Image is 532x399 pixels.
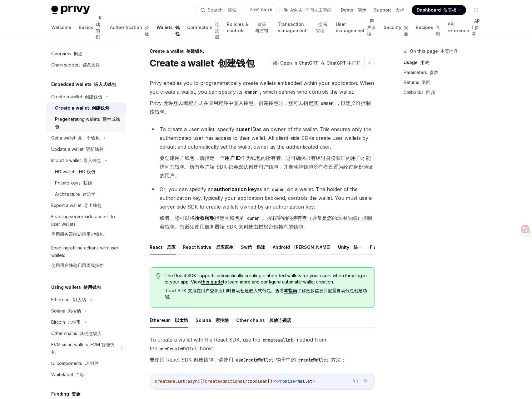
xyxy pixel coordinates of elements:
a: Recipes 食谱 [416,20,440,35]
a: Welcome [51,20,71,35]
strong: 授权密钥 [195,215,215,221]
div: Enabling server-side access to user wallets [51,213,122,240]
font: 概述 [74,51,82,56]
span: boolean [250,378,267,384]
span: Wallet [297,378,312,384]
button: Solana 索拉纳 [196,313,229,328]
font: UI 组件 [85,361,99,366]
h1: Create a wallet [150,57,254,69]
font: 创建钱包 [218,57,254,69]
font: 本页内容 [440,48,458,54]
button: Ask AI [361,377,370,385]
strong: 用户 ID [225,155,241,161]
code: owner [318,100,336,107]
span: }) [267,378,272,384]
font: 其他连锁店 [80,331,102,336]
code: createWallet [260,337,295,343]
font: 索拉纳 [216,318,229,323]
a: Policies & controls 政策与控制 [227,20,270,35]
span: Promise [277,378,295,384]
a: this guide [201,279,223,285]
font: 政策与控制 [255,22,268,33]
a: Create a wallet 创建钱包 [46,102,126,114]
span: To create a wallet with the React SDK, use the method from the hook: [150,335,375,367]
font: 询问人工智能 [305,7,331,12]
font: 嵌入式钱包 [94,81,116,87]
font: 使用钱包 [83,284,101,290]
a: Export a wallet 导出钱包 [46,200,126,211]
a: Wallets 钱包 [157,20,180,35]
font: 导出钱包 [84,203,102,208]
font: 更新钱包 [86,146,103,152]
code: owner [270,186,287,193]
h5: Embedded wallets [51,81,116,88]
font: 回调 [426,90,435,95]
font: 钱包 [175,25,180,36]
font: 反应原生 [216,244,233,250]
font: 搜索... [228,7,239,12]
button: Flutter 扑 [370,240,393,254]
div: Overview [51,50,82,57]
span: Dashboard [417,7,456,13]
font: 验证 [145,25,149,36]
code: createWallet [296,357,331,363]
font: 要使用 React SDK 创建钱包，请使用 钩子中的 方法： [150,357,346,363]
a: Demo 演示 [341,7,366,13]
a: User management 用户管理 [336,20,376,35]
a: Transaction management 交易管理 [278,20,328,35]
font: 参数 [430,70,438,75]
button: Other chains 其他连锁店 [236,313,291,328]
a: Security 安全 [384,20,408,35]
div: Import a wallet [51,157,101,164]
a: HD wallets HD 钱包 [46,166,126,177]
div: Solana [51,307,81,315]
font: 建筑学 [82,191,96,197]
span: On this page [410,47,458,55]
font: 创建钱包 [186,48,204,54]
font: 交易管理 [316,22,327,33]
font: 基础知识 [96,15,102,39]
font: 拿一个钱包 [78,135,100,140]
div: Create a wallet [51,93,102,101]
font: Privy 允许您以编程方式在应用程序中嵌入钱包。创建钱包时，您可以指定其 ，以定义谁控制该钱包。 [150,100,371,115]
font: 在 ChatGPT 中打开 [321,60,360,66]
span: Open in ChatGPT [280,60,360,66]
font: 迅速 [256,244,265,250]
font: 统一 [354,244,362,250]
div: Pregenerating wallets [55,116,122,131]
span: Ask AI [290,7,331,13]
font: 食谱 [436,25,440,36]
div: Search... [208,6,239,14]
font: HD 钱包 [79,169,95,174]
button: Ask AI 询问人工智能 [280,4,336,16]
button: Ethereum 以太坊 [150,313,188,328]
font: 演示 [358,7,366,12]
button: React 反应 [150,240,176,254]
font: 使用用户钱包启用离线操作 [51,263,104,268]
img: light logo [51,6,90,14]
span: > [312,378,315,384]
font: 仪表板 [443,7,456,12]
button: Unity 统一 [338,240,362,254]
a: Basics 基础知识 [79,20,102,35]
div: Ethereum [51,296,86,303]
div: Whitelabel [51,371,84,378]
div: Other chains [51,330,102,337]
a: Private keys 私钥 [46,177,126,189]
font: 反应 [167,244,176,250]
a: Chain support 链条支撑 [46,59,126,71]
a: Other chains 其他连锁店 [46,328,126,339]
font: 支持 [395,7,404,12]
span: createWallet [155,378,185,384]
span: < [295,378,297,384]
font: Ctrl+K [261,7,273,12]
font: 要创建用户钱包，请指定一个 作为钱包的所有者。这可确保只有经过身份验证的用户才能访问其钱包。所有客户端 SDK 都会默认创建用户钱包，并自动将钱包所有者设置为经过身份验证的用户。 [160,155,373,179]
a: API reference API 参考 [448,20,481,35]
font: API 参考 [472,18,480,36]
a: Enabling server-side access to user wallets启用服务器端访问用户钱包 [46,211,126,242]
a: UI components UI 组件 [46,358,126,369]
font: 或者，您可以将 指定为钱包的 。授权密钥的持有者（通常是您的应用后端）控制着钱包。您必须使用服务器端 SDK 来创建由授权密钥拥有的钱包。 [160,215,372,230]
font: 安全 [404,25,408,36]
font: 索拉纳 [68,308,81,313]
button: Open in ChatGPT 在 ChatGPT 中打开 [269,58,364,68]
